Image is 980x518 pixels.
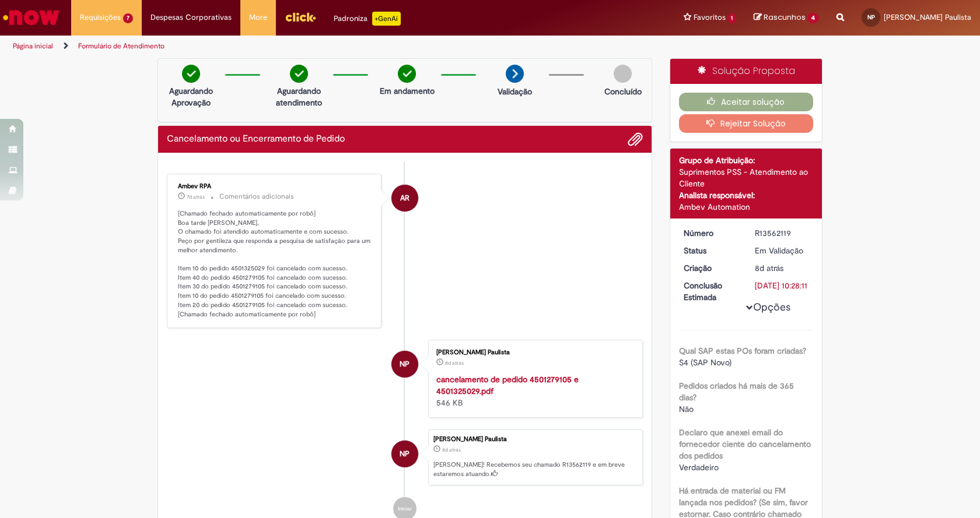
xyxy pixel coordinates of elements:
p: [PERSON_NAME]! Recebemos seu chamado R13562119 e em breve estaremos atuando. [433,460,636,478]
a: Formulário de Atendimento [78,41,164,51]
span: NP [400,350,409,378]
button: Rejeitar Solução [679,114,814,133]
div: Suprimentos PSS - Atendimento ao Cliente [679,166,814,189]
li: Nicole De Jesus Rocha Paulista [167,429,643,485]
p: Concluído [604,86,642,97]
div: 546 KB [436,373,631,408]
a: Rascunhos [754,12,819,23]
span: AR [400,184,409,212]
time: 24/09/2025 16:21:08 [187,193,205,200]
span: 7d atrás [187,193,205,200]
b: Qual SAP estas POs foram criadas? [679,346,806,356]
b: Declaro que anexei email do fornecedor ciente do cancelamento dos pedidos [679,427,811,461]
span: 1 [728,13,737,23]
span: 8d atrás [755,263,783,273]
div: [PERSON_NAME] Paulista [436,349,631,356]
dt: Número [675,227,747,239]
span: Verdadeiro [679,462,719,473]
div: Grupo de Atribuição: [679,154,814,166]
img: click_logo_yellow_360x200.png [285,8,316,26]
dt: Criação [675,262,747,274]
img: ServiceNow [1,6,61,29]
span: 4 [807,13,819,23]
button: Adicionar anexos [628,132,643,147]
div: Ambev Automation [679,201,814,213]
span: NP [867,13,875,21]
img: check-circle-green.png [182,65,200,83]
dt: Status [675,245,747,256]
div: Nicole De Jesus Rocha Paulista [391,441,418,467]
span: [PERSON_NAME] Paulista [884,12,971,22]
b: Pedidos criados há mais de 365 dias? [679,380,794,403]
div: Ambev RPA [178,183,372,190]
p: Aguardando atendimento [271,85,327,108]
dt: Conclusão Estimada [675,280,747,303]
p: Validação [498,86,532,97]
span: More [249,12,267,23]
a: cancelamento de pedido 4501279105 e 4501325029.pdf [436,374,579,396]
div: R13562119 [755,227,809,239]
div: 24/09/2025 10:28:07 [755,262,809,274]
img: check-circle-green.png [290,65,308,83]
div: Padroniza [334,12,401,26]
div: Em Validação [755,245,809,256]
div: Ambev RPA [391,185,418,212]
img: check-circle-green.png [398,65,416,83]
span: Despesas Corporativas [150,12,232,23]
span: 8d atrás [445,360,464,367]
p: Em andamento [380,85,435,97]
div: Solução Proposta [670,59,822,84]
div: [DATE] 10:28:11 [755,280,809,291]
time: 24/09/2025 10:28:04 [445,360,464,367]
div: [PERSON_NAME] Paulista [433,436,636,443]
img: arrow-next.png [506,65,524,83]
h2: Cancelamento ou Encerramento de Pedido Histórico de tíquete [167,134,345,145]
span: S4 (SAP Novo) [679,357,731,368]
span: 7 [123,13,133,23]
p: +GenAi [372,12,401,26]
img: img-circle-grey.png [614,65,632,83]
time: 24/09/2025 10:28:07 [442,446,461,453]
span: Rascunhos [764,12,806,23]
p: Aguardando Aprovação [163,85,219,108]
span: 8d atrás [442,446,461,453]
button: Aceitar solução [679,93,814,111]
span: Não [679,404,694,414]
div: Analista responsável: [679,189,814,201]
p: [Chamado fechado automaticamente por robô] Boa tarde [PERSON_NAME], O chamado foi atendido automa... [178,209,372,319]
time: 24/09/2025 10:28:07 [755,263,783,273]
a: Página inicial [13,41,53,51]
span: Requisições [80,12,121,23]
span: NP [400,440,409,468]
div: Nicole De Jesus Rocha Paulista [391,351,418,378]
span: Favoritos [694,12,726,23]
small: Comentários adicionais [219,192,294,202]
ul: Trilhas de página [9,36,645,57]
